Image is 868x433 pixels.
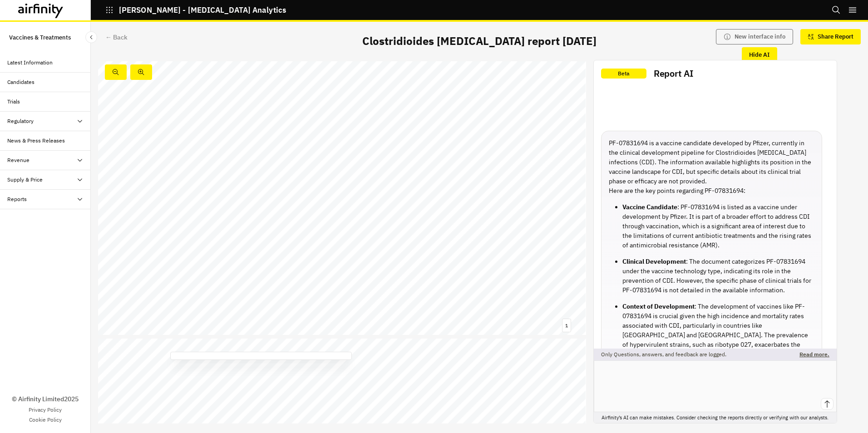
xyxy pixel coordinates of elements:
[622,257,686,266] strong: Clinical Development
[818,33,853,40] p: Share Report
[7,59,53,67] div: Latest Information
[138,319,140,323] span: –
[110,319,137,323] span: © 2025 Airfinity
[716,29,793,44] button: New interface info
[698,99,822,109] p: summarize all information on PF-07831694
[110,124,293,155] span: Clostridioides
[105,2,286,18] button: [PERSON_NAME] - [MEDICAL_DATA] Analytics
[300,124,561,155] span: [MEDICAL_DATA]
[29,406,62,414] a: Privacy Policy
[622,202,814,250] p: : PF-07831694 is listed as a vaccine under development by Pfizer. It is part of a broader effort ...
[622,302,695,310] strong: Context of Development
[609,138,814,186] p: PF-07831694 is a vaccine candidate developed by Pfizer, currently in the clinical development pip...
[7,98,20,106] div: Trials
[112,423,146,430] span: Summary
[9,29,71,46] p: Vaccines & Treatments
[792,349,837,360] p: Read more.
[105,33,128,42] div: ← Back
[141,319,178,323] span: Private & Co nfidential
[654,65,693,82] h2: Report AI
[7,137,65,145] div: News & Press Releases
[622,302,814,359] p: : The development of vaccines like PF-07831694 is crucial given the high incidence and mortality ...
[110,211,381,222] span: Serious bacterial infections and antimicrobial resistance
[405,124,488,155] span: report
[7,156,30,164] div: Revenue
[601,69,646,79] p: Beta
[110,387,232,417] span: Contents
[12,394,79,404] p: © Airfinity Limited 2025
[609,186,814,196] p: Here are the key points regarding PF-07831694:
[800,29,861,44] button: Share Report
[742,47,777,63] button: Hide AI
[7,78,35,86] div: Candidates
[7,195,27,203] div: Reports
[119,6,286,14] p: [PERSON_NAME] - [MEDICAL_DATA] Analytics
[594,349,734,360] p: Only Questions, answers, and feedback are logged.
[110,257,210,288] span: [DATE]
[7,176,43,184] div: Supply & Price
[110,324,147,327] span: Last updated: [DATE]
[594,412,837,423] p: Airfinity’s AI can make mistakes. Consider checking the reports directly or verifying with our an...
[362,33,597,49] p: Clostridioides [MEDICAL_DATA] report [DATE]
[29,416,62,424] a: Cookie Policy
[622,203,677,211] strong: Vaccine Candidate
[622,257,814,295] p: : The document categorizes PF-07831694 under the vaccine technology type, indicating its role in ...
[7,117,34,125] div: Regulatory
[85,31,97,43] button: Close Sidebar
[832,2,841,18] button: Search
